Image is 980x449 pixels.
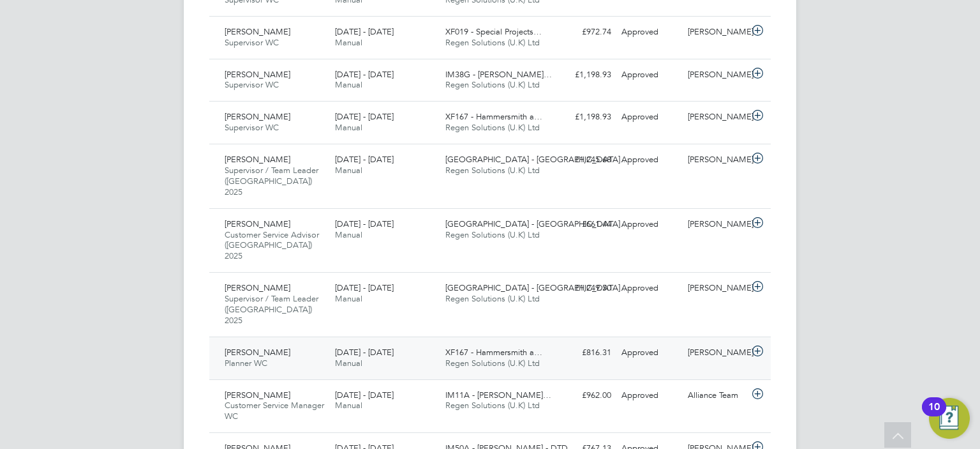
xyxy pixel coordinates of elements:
[445,26,542,37] span: XF019 - Special Projects…
[335,111,394,122] span: [DATE] - [DATE]
[445,218,628,229] span: [GEOGRAPHIC_DATA] - [GEOGRAPHIC_DATA]…
[445,165,540,176] span: Regen Solutions (U.K) Ltd
[225,69,290,80] span: [PERSON_NAME]
[616,278,683,299] div: Approved
[445,154,628,165] span: [GEOGRAPHIC_DATA] - [GEOGRAPHIC_DATA]…
[225,37,279,48] span: Supervisor WC
[683,278,749,299] div: [PERSON_NAME]
[683,107,749,128] div: [PERSON_NAME]
[225,218,290,229] span: [PERSON_NAME]
[335,26,394,37] span: [DATE] - [DATE]
[928,407,940,423] div: 10
[335,79,362,90] span: Manual
[445,282,628,293] span: [GEOGRAPHIC_DATA] - [GEOGRAPHIC_DATA]…
[445,347,542,358] span: XF167 - Hammersmith a…
[616,214,683,235] div: Approved
[445,400,540,411] span: Regen Solutions (U.K) Ltd
[683,385,749,406] div: Alliance Team
[683,149,749,171] div: [PERSON_NAME]
[616,149,683,171] div: Approved
[225,79,279,90] span: Supervisor WC
[683,342,749,363] div: [PERSON_NAME]
[929,398,970,439] button: Open Resource Center, 10 new notifications
[445,390,551,400] span: IM11A - [PERSON_NAME]…
[225,400,324,422] span: Customer Service Manager WC
[335,154,394,165] span: [DATE] - [DATE]
[550,214,616,235] div: £661.44
[225,390,290,400] span: [PERSON_NAME]
[550,278,616,299] div: £1,249.50
[445,293,540,304] span: Regen Solutions (U.K) Ltd
[225,154,290,165] span: [PERSON_NAME]
[550,65,616,86] div: £1,198.93
[335,122,362,133] span: Manual
[616,385,683,406] div: Approved
[445,69,552,80] span: IM38G - [PERSON_NAME]…
[335,400,362,411] span: Manual
[335,165,362,176] span: Manual
[225,347,290,358] span: [PERSON_NAME]
[225,111,290,122] span: [PERSON_NAME]
[683,214,749,235] div: [PERSON_NAME]
[683,65,749,86] div: [PERSON_NAME]
[550,107,616,128] div: £1,198.93
[445,358,540,369] span: Regen Solutions (U.K) Ltd
[335,347,394,358] span: [DATE] - [DATE]
[445,122,540,133] span: Regen Solutions (U.K) Ltd
[616,107,683,128] div: Approved
[225,165,318,197] span: Supervisor / Team Leader ([GEOGRAPHIC_DATA]) 2025
[445,229,540,240] span: Regen Solutions (U.K) Ltd
[445,79,540,90] span: Regen Solutions (U.K) Ltd
[616,342,683,363] div: Approved
[550,22,616,43] div: £972.74
[335,358,362,369] span: Manual
[335,69,394,80] span: [DATE] - [DATE]
[225,229,319,262] span: Customer Service Advisor ([GEOGRAPHIC_DATA]) 2025
[335,37,362,48] span: Manual
[225,293,318,326] span: Supervisor / Team Leader ([GEOGRAPHIC_DATA]) 2025
[335,218,394,229] span: [DATE] - [DATE]
[335,282,394,293] span: [DATE] - [DATE]
[616,22,683,43] div: Approved
[225,358,267,369] span: Planner WC
[550,149,616,171] div: £1,245.68
[683,22,749,43] div: [PERSON_NAME]
[335,293,362,304] span: Manual
[445,111,542,122] span: XF167 - Hammersmith a…
[225,26,290,37] span: [PERSON_NAME]
[225,122,279,133] span: Supervisor WC
[335,229,362,240] span: Manual
[550,342,616,363] div: £816.31
[550,385,616,406] div: £962.00
[335,390,394,400] span: [DATE] - [DATE]
[445,37,540,48] span: Regen Solutions (U.K) Ltd
[616,65,683,86] div: Approved
[225,282,290,293] span: [PERSON_NAME]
